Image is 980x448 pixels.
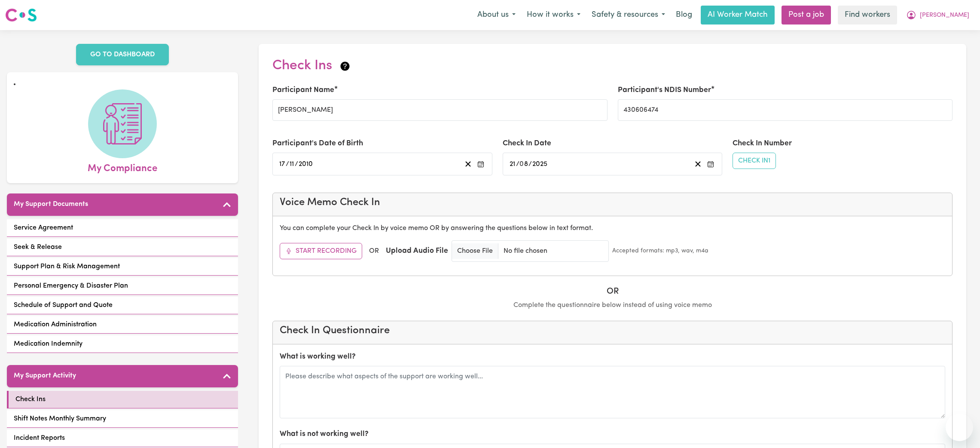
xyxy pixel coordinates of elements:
[279,158,286,170] input: --
[528,160,532,168] span: /
[901,6,975,24] button: My Account
[7,193,238,216] button: My Support Documents
[521,6,586,24] button: How it works
[838,6,897,25] a: Find workers
[5,7,37,23] img: Careseekers logo
[386,245,448,257] label: Upload Audio File
[280,429,369,440] label: What is not working well?
[272,84,334,95] label: Participant Name
[369,246,379,256] span: OR
[272,138,363,149] label: Participant's Date of Birth
[280,351,356,362] label: What is working well?
[782,6,831,25] a: Post a job
[14,339,82,349] span: Medication Indemnity
[298,158,314,170] input: ----
[272,286,953,297] h5: OR
[14,372,76,380] h5: My Support Activity
[280,243,362,259] button: Start Recording
[509,158,516,170] input: --
[7,410,238,428] a: Shift Notes Monthly Summary
[88,158,157,176] span: My Compliance
[280,223,945,233] p: You can complete your Check In by voice memo OR by answering the questions below in text format.
[76,44,169,65] a: GO TO DASHBOARD
[272,58,351,74] h2: Check Ins
[280,325,945,337] h4: Check In Questionnaire
[7,277,238,295] a: Personal Emergency & Disaster Plan
[7,316,238,334] a: Medication Administration
[7,297,238,314] a: Schedule of Support and Quote
[532,158,548,170] input: ----
[14,433,65,443] span: Incident Reports
[14,319,97,330] span: Medication Administration
[618,84,711,95] label: Participant's NDIS Number
[472,6,521,24] button: About us
[14,300,113,310] span: Schedule of Support and Quote
[5,5,37,25] a: Careseekers logo
[920,11,969,20] span: [PERSON_NAME]
[733,138,792,149] label: Check In Number
[516,160,519,168] span: /
[7,365,238,387] button: My Support Activity
[733,153,776,169] button: Check In1
[7,239,238,256] a: Seek & Release
[295,160,298,168] span: /
[612,246,708,255] small: Accepted formats: mp3, wav, m4a
[503,138,551,149] label: Check In Date
[671,6,697,25] a: Blog
[14,261,120,272] span: Support Plan & Risk Management
[586,6,671,24] button: Safety & resources
[280,196,945,209] h4: Voice Memo Check In
[14,281,128,291] span: Personal Emergency & Disaster Plan
[7,219,238,237] a: Service Agreement
[14,223,73,233] span: Service Agreement
[7,258,238,276] a: Support Plan & Risk Management
[7,430,238,447] a: Incident Reports
[946,414,973,441] iframe: Button to launch messaging window, conversation in progress
[272,300,953,310] p: Complete the questionnaire below instead of using voice memo
[289,158,295,170] input: --
[701,6,775,25] a: AI Worker Match
[7,391,238,408] a: Check Ins
[14,89,231,176] a: My Compliance
[14,242,62,252] span: Seek & Release
[7,335,238,353] a: Medication Indemnity
[520,158,528,170] input: --
[14,200,88,209] h5: My Support Documents
[519,161,524,168] span: 0
[286,160,289,168] span: /
[14,414,106,424] span: Shift Notes Monthly Summary
[15,394,46,405] span: Check Ins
